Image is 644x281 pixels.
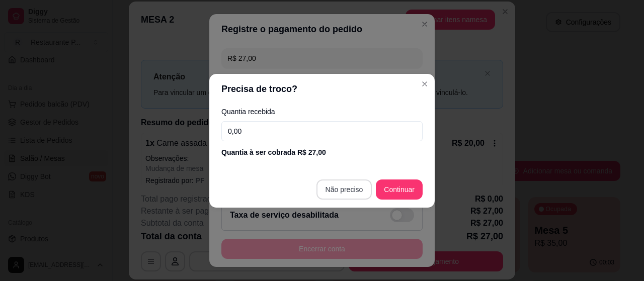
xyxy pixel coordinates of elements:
button: Não preciso [316,179,372,200]
button: Continuar [376,179,423,200]
header: Precisa de troco? [209,74,435,104]
div: Quantia à ser cobrada R$ 27,00 [221,147,423,157]
button: Close [417,76,433,92]
label: Quantia recebida [221,108,423,115]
